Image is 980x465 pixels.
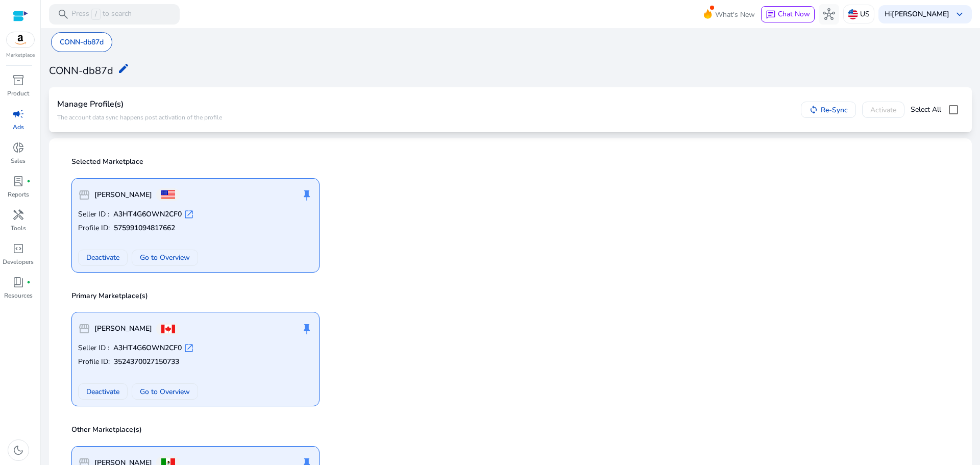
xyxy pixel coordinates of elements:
span: book_4 [12,276,24,288]
mat-icon: edit [117,62,130,75]
p: Resources [4,291,33,300]
p: The account data sync happens post activation of the profile [57,113,222,121]
span: Seller ID : [78,209,109,219]
button: Deactivate [78,250,128,266]
span: donut_small [12,141,24,154]
span: Select All [911,105,941,115]
p: Press to search [71,9,132,20]
h3: CONN-db87d [49,65,113,77]
span: fiber_manual_record [27,179,31,183]
p: Product [7,89,29,98]
span: Chat Now [778,9,810,19]
p: Sales [11,156,26,165]
span: search [57,8,69,20]
span: code_blocks [12,242,24,255]
b: [PERSON_NAME] [94,190,152,200]
span: Profile ID: [78,357,110,367]
span: hub [823,8,835,20]
span: keyboard_arrow_down [953,8,966,20]
p: Other Marketplace(s) [71,425,955,435]
span: open_in_new [184,209,194,219]
img: amazon.svg [7,32,34,47]
b: [PERSON_NAME] [892,9,949,19]
p: Selected Marketplace [71,157,955,167]
span: chat [766,10,776,20]
p: Tools [11,224,26,233]
b: 575991094817662 [114,223,175,233]
span: Deactivate [86,252,119,263]
p: CONN-db87d [60,37,104,47]
p: Marketplace [6,52,35,59]
span: Seller ID : [78,343,109,353]
span: storefront [78,323,90,335]
p: US [860,5,870,23]
button: Deactivate [78,383,128,400]
span: Go to Overview [140,252,190,263]
p: Reports [8,190,29,199]
p: Hi [885,11,949,18]
img: us.svg [848,9,858,19]
span: fiber_manual_record [27,280,31,284]
button: Go to Overview [132,383,198,400]
button: chatChat Now [761,6,815,22]
span: / [91,9,101,20]
span: handyman [12,209,24,221]
h4: Manage Profile(s) [57,100,222,109]
span: lab_profile [12,175,24,187]
span: open_in_new [184,343,194,353]
span: Profile ID: [78,223,110,233]
p: Developers [3,257,34,266]
span: Go to Overview [140,386,190,397]
b: 3524370027150733 [114,357,179,367]
b: A3HT4G6OWN2CF0 [113,343,182,353]
button: Go to Overview [132,250,198,266]
span: campaign [12,108,24,120]
button: Re-Sync [801,102,856,118]
p: Primary Marketplace(s) [71,291,955,301]
span: dark_mode [12,444,24,456]
span: Re-Sync [821,105,848,115]
span: inventory_2 [12,74,24,86]
button: hub [819,4,839,25]
span: Deactivate [86,386,119,397]
b: A3HT4G6OWN2CF0 [113,209,182,219]
span: What's New [715,6,755,23]
span: storefront [78,189,90,201]
b: [PERSON_NAME] [94,324,152,334]
p: Ads [13,123,24,132]
mat-icon: sync [809,105,818,114]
